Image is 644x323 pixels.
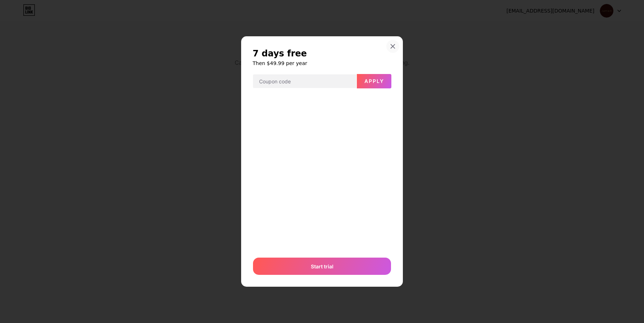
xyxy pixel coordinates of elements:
[357,74,391,88] button: Apply
[253,74,356,89] input: Coupon code
[252,93,392,251] iframe: نافذة إدخال الدفع الآمن
[311,263,333,270] span: Start trial
[253,48,307,59] span: 7 days free
[364,78,384,84] span: Apply
[253,60,391,67] h6: Then $49.99 per year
